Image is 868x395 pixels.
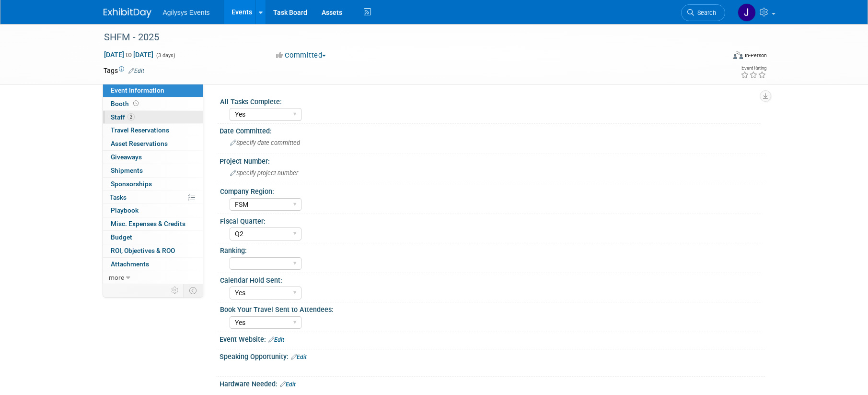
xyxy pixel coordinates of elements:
[111,260,149,268] span: Attachments
[268,336,284,343] a: Edit
[738,3,756,22] img: Justin Oram
[163,9,210,16] span: Agilysys Events
[111,220,185,227] span: Misc. Expenses & Credits
[183,284,203,297] td: Toggle Event Tabs
[103,97,203,110] a: Booth
[103,271,203,284] a: more
[104,50,154,59] span: [DATE] [DATE]
[220,377,765,389] div: Hardware Needed:
[741,66,766,71] div: Event Rating
[111,140,168,147] span: Asset Reservations
[669,50,767,64] div: Event Format
[104,66,144,75] td: Tags
[220,302,761,314] div: Book Your Travel Sent to Attendees:
[103,178,203,191] a: Sponsorships
[220,154,765,166] div: Project Number:
[230,169,298,177] span: Specify project number
[110,193,127,201] span: Tasks
[291,354,307,360] a: Edit
[220,184,761,196] div: Company Region:
[103,244,203,257] a: ROI, Objectives & ROO
[103,137,203,150] a: Asset Reservations
[111,233,132,241] span: Budget
[128,68,144,74] a: Edit
[103,84,203,97] a: Event Information
[104,8,151,18] img: ExhibitDay
[167,284,184,297] td: Personalize Event Tab Strip
[273,50,330,60] button: Committed
[103,217,203,230] a: Misc. Expenses & Credits
[103,191,203,204] a: Tasks
[103,111,203,124] a: Staff2
[111,153,142,161] span: Giveaways
[111,113,135,121] span: Staff
[103,164,203,177] a: Shipments
[103,231,203,244] a: Budget
[127,113,135,120] span: 2
[111,167,143,174] span: Shipments
[111,180,152,188] span: Sponsorships
[681,4,725,21] a: Search
[220,124,765,136] div: Date Committed:
[280,381,296,388] a: Edit
[109,274,124,281] span: more
[103,204,203,217] a: Playbook
[101,29,711,46] div: SHFM - 2025
[694,9,716,16] span: Search
[230,139,300,146] span: Specify date committed
[220,332,765,345] div: Event Website:
[220,243,761,255] div: Ranking:
[155,52,175,59] span: (3 days)
[103,124,203,137] a: Travel Reservations
[103,151,203,164] a: Giveaways
[220,214,761,226] div: Fiscal Quarter:
[131,100,140,107] span: Booth not reserved yet
[103,258,203,271] a: Attachments
[111,86,164,94] span: Event Information
[220,95,761,107] div: All Tasks Complete:
[744,52,767,59] div: In-Person
[111,126,169,134] span: Travel Reservations
[124,51,133,59] span: to
[220,273,761,285] div: Calendar Hold Sent:
[220,349,765,362] div: Speaking Opportunity:
[733,51,743,59] img: Format-Inperson.png
[111,206,139,214] span: Playbook
[111,247,175,254] span: ROI, Objectives & ROO
[111,100,140,108] span: Booth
